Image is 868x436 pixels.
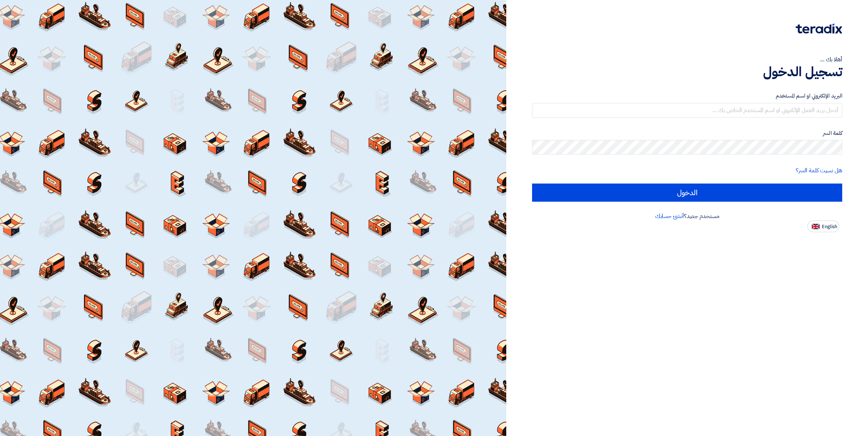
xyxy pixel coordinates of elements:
img: Teradix logo [796,24,842,34]
h1: تسجيل الدخول [532,64,842,80]
div: مستخدم جديد؟ [532,212,842,221]
label: البريد الإلكتروني او اسم المستخدم [532,92,842,100]
img: en-US.png [812,224,820,229]
div: أهلا بك ... [532,55,842,64]
label: كلمة السر [532,129,842,137]
a: هل نسيت كلمة السر؟ [796,166,842,175]
input: الدخول [532,184,842,202]
span: English [822,224,837,229]
input: أدخل بريد العمل الإلكتروني او اسم المستخدم الخاص بك ... [532,103,842,118]
button: English [807,221,839,232]
a: أنشئ حسابك [655,212,684,221]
